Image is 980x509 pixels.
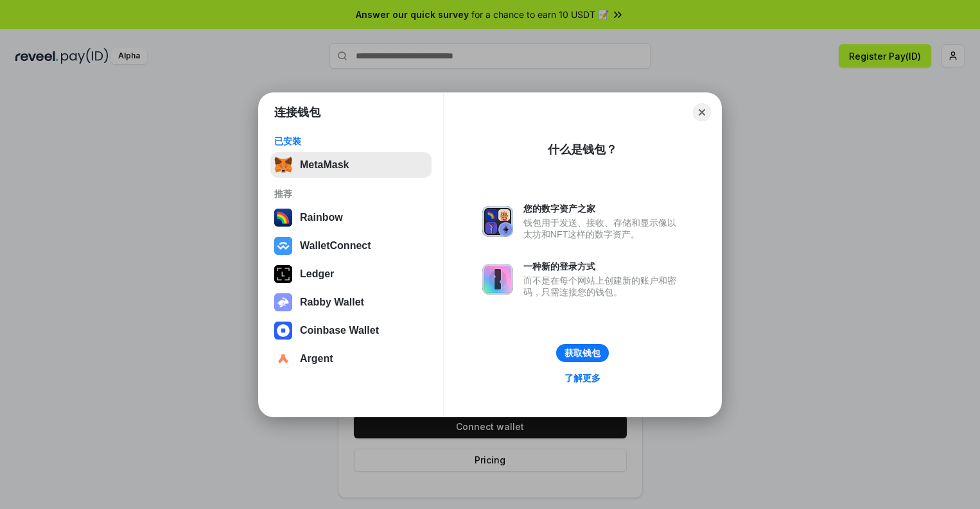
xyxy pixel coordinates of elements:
div: WalletConnect [300,240,371,252]
div: Rabby Wallet [300,297,364,308]
div: Coinbase Wallet [300,325,379,336]
img: svg+xml,%3Csvg%20xmlns%3D%22http%3A%2F%2Fwww.w3.org%2F2000%2Fsvg%22%20fill%3D%22none%22%20viewBox... [482,264,513,295]
img: svg+xml,%3Csvg%20width%3D%2228%22%20height%3D%2228%22%20viewBox%3D%220%200%2028%2028%22%20fill%3D... [274,237,292,255]
button: 获取钱包 [556,344,609,362]
div: 推荐 [274,188,428,200]
div: Rainbow [300,212,343,223]
button: Rabby Wallet [270,289,432,315]
img: svg+xml,%3Csvg%20xmlns%3D%22http%3A%2F%2Fwww.w3.org%2F2000%2Fsvg%22%20fill%3D%22none%22%20viewBox... [482,206,513,237]
button: WalletConnect [270,233,432,259]
div: 获取钱包 [564,347,600,359]
img: svg+xml,%3Csvg%20width%3D%22120%22%20height%3D%22120%22%20viewBox%3D%220%200%20120%20120%22%20fil... [274,209,292,227]
img: svg+xml,%3Csvg%20width%3D%2228%22%20height%3D%2228%22%20viewBox%3D%220%200%2028%2028%22%20fill%3D... [274,350,292,368]
button: Ledger [270,261,432,287]
img: svg+xml,%3Csvg%20xmlns%3D%22http%3A%2F%2Fwww.w3.org%2F2000%2Fsvg%22%20fill%3D%22none%22%20viewBox... [274,293,292,311]
div: 您的数字资产之家 [523,203,683,214]
img: svg+xml,%3Csvg%20width%3D%2228%22%20height%3D%2228%22%20viewBox%3D%220%200%2028%2028%22%20fill%3D... [274,322,292,340]
h1: 连接钱包 [274,105,320,120]
button: MetaMask [270,152,432,178]
div: Ledger [300,268,334,280]
a: 了解更多 [557,370,608,386]
button: Coinbase Wallet [270,318,432,343]
div: 了解更多 [564,372,600,384]
img: svg+xml,%3Csvg%20xmlns%3D%22http%3A%2F%2Fwww.w3.org%2F2000%2Fsvg%22%20width%3D%2228%22%20height%3... [274,265,292,283]
div: 什么是钱包？ [548,142,617,157]
div: Argent [300,353,333,365]
div: MetaMask [300,159,349,171]
div: 已安装 [274,135,428,147]
button: Close [693,103,711,121]
button: Rainbow [270,205,432,230]
button: Argent [270,346,432,372]
div: 而不是在每个网站上创建新的账户和密码，只需连接您的钱包。 [523,275,683,298]
div: 一种新的登录方式 [523,261,683,272]
div: 钱包用于发送、接收、存储和显示像以太坊和NFT这样的数字资产。 [523,217,683,240]
img: svg+xml,%3Csvg%20fill%3D%22none%22%20height%3D%2233%22%20viewBox%3D%220%200%2035%2033%22%20width%... [274,156,292,174]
